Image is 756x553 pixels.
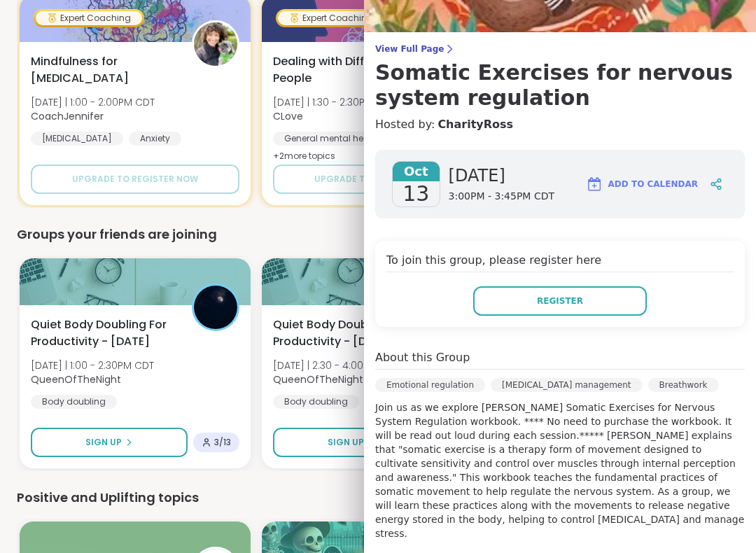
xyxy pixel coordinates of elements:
a: View Full PageSomatic Exercises for nervous system regulation [375,43,745,111]
span: [DATE] | 1:30 - 2:30PM CDT [273,95,395,109]
div: Body doubling [31,395,117,409]
div: Expert Coaching [36,11,142,25]
button: Sign Up [273,428,430,457]
span: 3:00PM - 3:45PM CDT [449,190,554,204]
img: CoachJennifer [194,22,237,66]
div: Groups your friends are joining [17,225,739,244]
span: Quiet Body Doubling For Productivity - [DATE] [273,316,419,350]
button: Add to Calendar [580,167,704,201]
h4: About this Group [375,349,470,366]
b: CoachJennifer [31,109,104,123]
span: Dealing with Difficult People [273,53,419,87]
span: Quiet Body Doubling For Productivity - [DATE] [31,316,176,350]
img: ShareWell Logomark [586,176,603,192]
span: [DATE] | 1:00 - 2:00PM CDT [31,95,155,109]
span: 3 / 13 [214,437,231,448]
span: View Full Page [375,43,745,55]
h3: Somatic Exercises for nervous system regulation [375,60,745,111]
div: General mental health [273,132,391,146]
span: Oct [393,162,440,181]
span: Mindfulness for [MEDICAL_DATA] [31,53,176,87]
span: Upgrade to register now [72,173,198,185]
span: Sign Up [85,436,122,449]
div: Breathwork [648,378,719,392]
span: Sign Up [328,436,364,449]
div: Anxiety [129,132,181,146]
span: Add to Calendar [608,178,698,190]
b: QueenOfTheNight [273,372,363,386]
button: Upgrade to register now [273,164,482,194]
h4: Hosted by: [375,116,745,133]
span: 13 [402,181,429,206]
a: CharityRoss [437,116,513,133]
span: Register [537,295,583,307]
div: Positive and Uplifting topics [17,488,739,507]
h4: To join this group, please register here [386,252,734,272]
div: Emotional regulation [375,378,485,392]
div: Body doubling [273,395,359,409]
p: Join us as we explore [PERSON_NAME] Somatic Exercises for Nervous System Regulation workbook. ***... [375,400,745,540]
div: Expert Coaching [278,11,384,25]
button: Sign Up [31,428,188,457]
div: [MEDICAL_DATA] [31,132,123,146]
span: [DATE] [449,164,554,187]
b: QueenOfTheNight [31,372,121,386]
span: [DATE] | 2:30 - 4:00PM CDT [273,358,400,372]
button: Upgrade to register now [31,164,239,194]
div: [MEDICAL_DATA] management [491,378,642,392]
span: Upgrade to register now [314,173,440,185]
button: Register [473,286,647,316]
b: CLove [273,109,303,123]
span: [DATE] | 1:00 - 2:30PM CDT [31,358,154,372]
img: QueenOfTheNight [194,286,237,329]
